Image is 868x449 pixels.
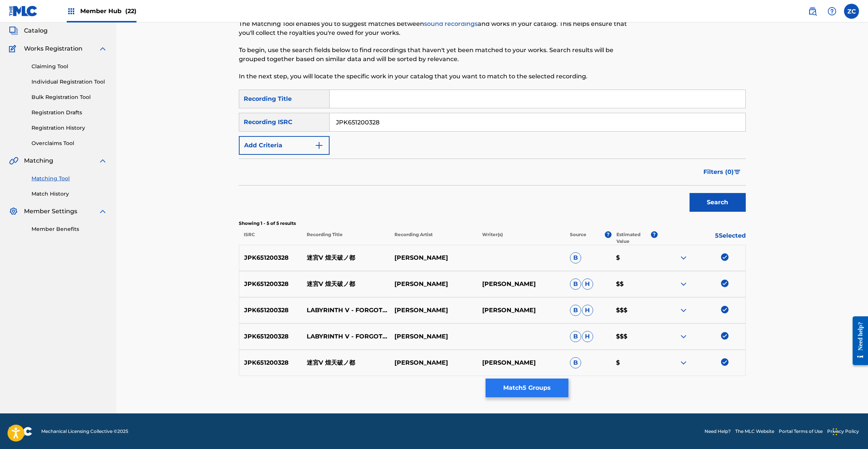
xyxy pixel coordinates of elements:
img: expand [679,358,688,367]
img: expand [98,44,107,53]
p: [PERSON_NAME] [390,306,477,315]
img: Member Settings [9,207,18,216]
span: B [570,305,581,316]
p: JPK651200328 [239,332,302,341]
img: deselect [721,306,729,313]
p: Source [570,231,586,245]
p: To begin, use the search fields below to find recordings that haven't yet been matched to your wo... [239,46,629,64]
button: Filters (0) [699,163,746,181]
a: Portal Terms of Use [779,428,823,435]
img: expand [679,253,688,262]
a: sound recordings [424,20,478,27]
img: Matching [9,156,18,165]
span: Matching [24,156,53,165]
img: Top Rightsholders [67,7,76,16]
button: Search [690,193,746,212]
a: Overclaims Tool [31,139,107,147]
span: B [570,278,581,290]
div: User Menu [844,4,859,19]
span: H [582,331,593,342]
p: [PERSON_NAME] [477,358,565,367]
img: 9d2ae6d4665cec9f34b9.svg [315,141,324,150]
a: CatalogCatalog [9,26,48,35]
img: deselect [721,253,729,261]
p: Recording Title [301,231,389,245]
p: $$ [611,280,658,289]
p: [PERSON_NAME] [390,253,477,262]
iframe: Resource Center [847,311,868,371]
img: search [808,7,817,16]
p: [PERSON_NAME] [477,280,565,289]
p: [PERSON_NAME] [477,306,565,315]
img: expand [679,306,688,315]
p: LABYRINTH V - FORGOTTEN CAPITAL [302,332,390,341]
a: The MLC Website [735,428,774,435]
a: Matching Tool [31,175,107,183]
div: Help [825,4,840,19]
span: H [582,278,593,290]
p: JPK651200328 [239,253,302,262]
img: expand [679,280,688,289]
p: Recording Artist [390,231,477,245]
span: B [570,357,581,368]
span: ? [605,231,612,238]
img: expand [679,332,688,341]
p: $$$ [611,332,658,341]
p: 迷宮V 煌天破ノ都 [302,280,390,289]
span: B [570,252,581,263]
a: Claiming Tool [31,63,107,70]
span: B [570,331,581,342]
p: The Matching Tool enables you to suggest matches between and works in your catalog. This helps en... [239,19,629,37]
div: Drag [833,421,837,443]
a: Individual Registration Tool [31,78,107,86]
img: MLC Logo [9,6,38,16]
p: $ [611,358,658,367]
a: Bulk Registration Tool [31,93,107,101]
img: help [828,7,837,16]
p: 迷宮V 煌天破ノ都 [302,358,390,367]
p: Writer(s) [477,231,565,245]
form: Search Form [239,90,746,216]
a: Member Benefits [31,225,107,233]
a: Registration Drafts [31,109,107,117]
p: JPK651200328 [239,280,302,289]
img: deselect [721,332,729,340]
span: ? [651,231,658,238]
img: filter [734,170,741,174]
p: Estimated Value [616,231,651,245]
span: Works Registration [24,44,82,53]
p: [PERSON_NAME] [390,280,477,289]
img: deselect [721,358,729,366]
p: Showing 1 - 5 of 5 results [239,220,746,227]
iframe: Chat Widget [831,413,868,449]
img: Catalog [9,26,18,35]
img: expand [98,207,107,216]
p: In the next step, you will locate the specific work in your catalog that you want to match to the... [239,72,629,81]
a: Public Search [805,4,820,19]
img: deselect [721,280,729,287]
button: Add Criteria [239,136,330,155]
a: Privacy Policy [827,428,859,435]
p: JPK651200328 [239,358,302,367]
p: $$$ [611,306,658,315]
p: 迷宮V 煌天破ノ都 [302,253,390,262]
p: [PERSON_NAME] [390,358,477,367]
p: [PERSON_NAME] [390,332,477,341]
img: logo [9,427,32,436]
span: Mechanical Licensing Collective © 2025 [41,428,128,435]
p: 5 Selected [658,231,745,245]
span: Filters ( 0 ) [703,168,734,177]
span: Catalog [24,26,48,35]
span: Member Settings [24,207,77,216]
span: H [582,305,593,316]
a: Need Help? [705,428,731,435]
span: (22) [125,7,136,15]
p: LABYRINTH V - FORGOTTEN CAPITAL [302,306,390,315]
a: Match History [31,190,107,198]
p: JPK651200328 [239,306,302,315]
span: Member Hub [80,7,136,15]
p: ISRC [239,231,302,245]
